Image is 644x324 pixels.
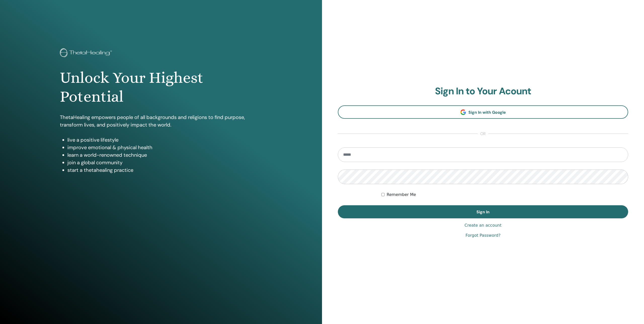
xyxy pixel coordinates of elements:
div: Keep me authenticated indefinitely or until I manually logout [381,192,628,198]
h2: Sign In to Your Acount [338,86,628,97]
span: Sign In with Google [468,110,506,115]
span: Sign In [476,209,490,215]
p: ThetaHealing empowers people of all backgrounds and religions to find purpose, transform lives, a... [60,113,262,129]
h1: Unlock Your Highest Potential [60,68,262,106]
li: start a thetahealing practice [67,166,262,174]
span: or [478,131,488,137]
a: Forgot Password? [465,232,500,238]
button: Sign In [338,205,628,218]
label: Remember Me [387,192,416,198]
li: live a positive lifestyle [67,136,262,144]
a: Sign In with Google [338,105,628,119]
li: join a global community [67,159,262,166]
a: Create an account [464,222,501,228]
li: learn a world-renowned technique [67,151,262,159]
li: improve emotional & physical health [67,144,262,151]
